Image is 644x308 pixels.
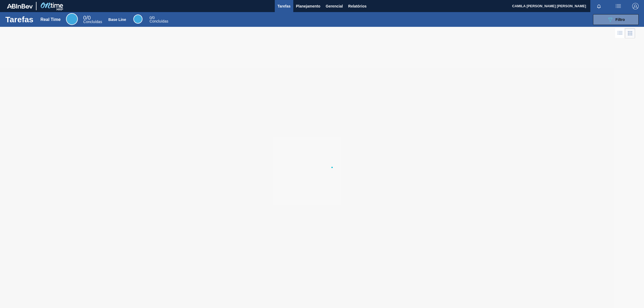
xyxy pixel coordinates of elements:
div: Real Time [41,17,61,22]
span: 0 [83,15,86,21]
span: / 0 [83,15,91,21]
div: Base Line [108,17,126,22]
span: Concluídas [83,20,102,24]
img: TNhmsLtSVTkK8tSr43FrP2fwEKptu5GPRR3wAAAABJRU5ErkJggg== [7,4,33,9]
button: Notificações [590,2,608,10]
div: Base Line [149,16,168,23]
span: Filtro [616,17,625,22]
span: Concluídas [149,19,168,23]
img: userActions [615,3,621,9]
div: Real Time [83,16,102,24]
div: Real Time [66,13,78,25]
span: Planejamento [296,3,320,9]
span: 0 [149,16,152,20]
h1: Tarefas [5,16,34,23]
img: Logout [632,3,639,9]
span: Relatórios [348,3,367,9]
span: / 0 [149,16,155,20]
div: Base Line [133,14,142,24]
button: Filtro [593,14,639,25]
span: Tarefas [277,3,291,9]
span: Gerencial [326,3,343,9]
